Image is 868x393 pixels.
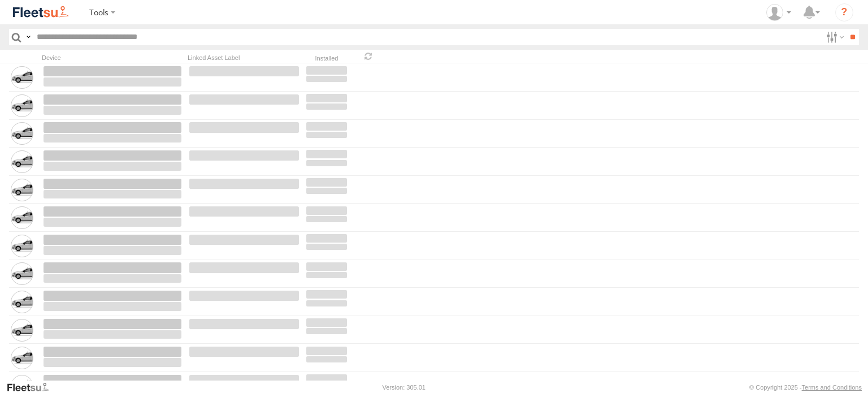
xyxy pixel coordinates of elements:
i: ? [835,3,853,21]
div: © Copyright 2025 - [749,384,862,391]
a: Terms and Conditions [802,384,862,391]
div: Linked Asset Label [188,54,301,62]
span: Refresh [362,51,375,62]
label: Search Query [24,29,33,45]
label: Search Filter Options [822,29,846,45]
img: fleetsu-logo-horizontal.svg [11,5,70,20]
a: Visit our Website [6,382,58,393]
div: Version: 305.01 [383,384,426,391]
div: Installed [305,56,348,62]
div: Device [42,54,183,62]
div: Nyle Hefron [762,4,795,21]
